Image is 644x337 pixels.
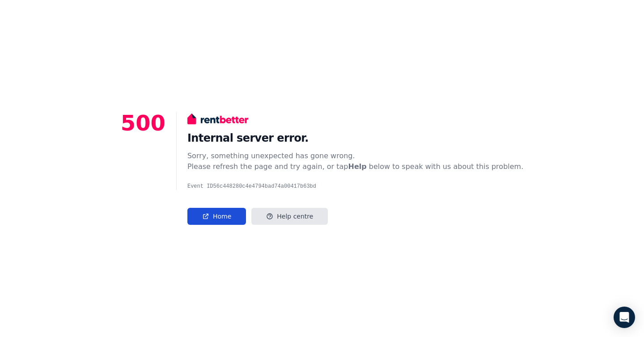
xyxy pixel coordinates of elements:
h1: Internal server error. [187,131,523,145]
a: Home [187,208,246,225]
img: RentBetter logo [187,112,248,126]
p: Sorry, something unexpected has gone wrong. [187,151,523,161]
a: Help centre [251,208,328,225]
div: Open Intercom Messenger [614,307,635,328]
pre: Event ID 56c448280c4e4794bad74a00417b63bd [187,183,523,190]
p: 500 [121,112,165,225]
p: Please refresh the page and try again, or tap below to speak with us about this problem. [187,161,523,172]
strong: Help [348,162,367,171]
